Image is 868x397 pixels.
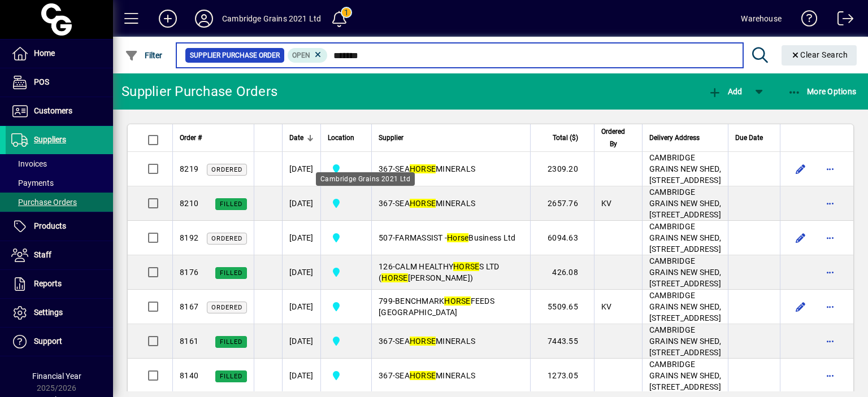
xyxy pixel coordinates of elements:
[180,268,198,277] span: 8176
[288,48,328,63] mat-chip: Completion Status: Open
[792,160,810,178] button: Edit
[530,324,594,359] td: 7443.55
[11,159,47,168] span: Invoices
[328,231,364,245] span: Cambridge Grains 2021 Ltd
[6,299,113,327] a: Settings
[371,255,530,290] td: -
[371,359,530,393] td: -
[381,273,407,282] em: HORSE
[282,152,320,186] td: [DATE]
[282,359,320,393] td: [DATE]
[34,308,63,317] span: Settings
[735,132,763,144] span: Due Date
[6,173,113,193] a: Payments
[186,8,222,29] button: Profile
[34,250,51,259] span: Staff
[708,87,742,96] span: Add
[180,337,198,346] span: 8161
[6,270,113,298] a: Reports
[220,338,242,346] span: Filled
[180,164,198,173] span: 8219
[379,262,500,282] span: CALM HEALTHY S LTD ( [PERSON_NAME])
[821,229,839,247] button: More options
[601,199,612,208] span: KV
[34,106,72,115] span: Customers
[6,154,113,173] a: Invoices
[282,324,320,359] td: [DATE]
[788,87,857,96] span: More Options
[649,132,700,144] span: Delivery Address
[282,221,320,255] td: [DATE]
[211,166,242,173] span: Ordered
[282,186,320,221] td: [DATE]
[395,199,475,208] span: SEA MINERALS
[642,359,728,393] td: CAMBRIDGE GRAINS NEW SHED, [STREET_ADDRESS]
[379,132,403,144] span: Supplier
[328,300,364,313] span: Cambridge Grains 2021 Ltd
[11,178,54,187] span: Payments
[379,199,393,208] span: 367
[6,97,113,125] a: Customers
[642,186,728,221] td: CAMBRIDGE GRAINS NEW SHED, [STREET_ADDRESS]
[121,82,277,101] div: Supplier Purchase Orders
[34,337,62,346] span: Support
[211,235,242,242] span: Ordered
[371,221,530,255] td: -
[642,324,728,359] td: CAMBRIDGE GRAINS NEW SHED, [STREET_ADDRESS]
[328,132,354,144] span: Location
[34,221,66,230] span: Products
[180,302,198,311] span: 8167
[371,324,530,359] td: -
[180,371,198,380] span: 8140
[6,193,113,212] a: Purchase Orders
[792,229,810,247] button: Edit
[289,132,303,144] span: Date
[410,371,436,380] em: HORSE
[32,372,81,381] span: Financial Year
[821,263,839,281] button: More options
[642,290,728,324] td: CAMBRIDGE GRAINS NEW SHED, [STREET_ADDRESS]
[530,255,594,290] td: 426.08
[395,371,475,380] span: SEA MINERALS
[453,262,479,271] em: HORSE
[395,337,475,346] span: SEA MINERALS
[821,194,839,212] button: More options
[741,10,782,28] div: Warehouse
[371,186,530,221] td: -
[125,51,163,60] span: Filter
[328,369,364,382] span: Cambridge Grains 2021 Ltd
[190,50,280,61] span: Supplier Purchase Order
[735,132,773,144] div: Due Date
[6,328,113,356] a: Support
[642,152,728,186] td: CAMBRIDGE GRAINS NEW SHED, [STREET_ADDRESS]
[530,359,594,393] td: 1273.05
[821,298,839,316] button: More options
[530,221,594,255] td: 6094.63
[289,132,314,144] div: Date
[328,334,364,348] span: Cambridge Grains 2021 Ltd
[829,2,854,39] a: Logout
[705,81,745,102] button: Add
[11,198,77,207] span: Purchase Orders
[601,125,625,150] span: Ordered By
[537,132,588,144] div: Total ($)
[410,337,436,346] em: HORSE
[6,68,113,97] a: POS
[180,199,198,208] span: 8210
[793,2,818,39] a: Knowledge Base
[180,233,198,242] span: 8192
[553,132,578,144] span: Total ($)
[642,221,728,255] td: CAMBRIDGE GRAINS NEW SHED, [STREET_ADDRESS]
[292,51,310,59] span: Open
[782,45,857,66] button: Clear
[410,164,436,173] em: HORSE
[6,212,113,241] a: Products
[211,304,242,311] span: Ordered
[379,164,393,173] span: 367
[821,160,839,178] button: More options
[34,279,62,288] span: Reports
[379,132,523,144] div: Supplier
[379,371,393,380] span: 367
[821,367,839,385] button: More options
[601,125,635,150] div: Ordered By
